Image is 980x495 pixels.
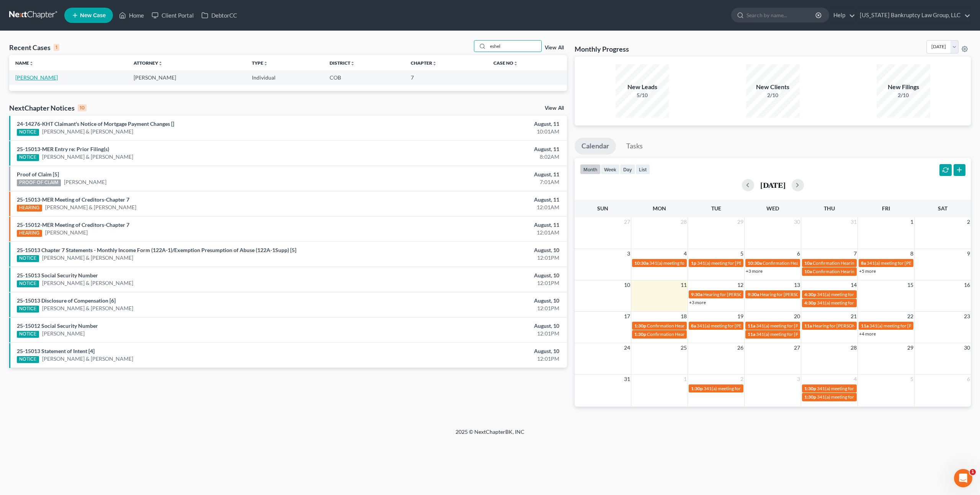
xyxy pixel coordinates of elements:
div: August, 11 [384,221,559,229]
a: 25-15012-MER Meeting of Creditors-Chapter 7 [17,221,129,228]
span: 8 [910,249,914,258]
span: 5 [740,249,744,258]
i: unfold_more [263,61,268,66]
span: 20 [793,312,801,321]
a: 24-14276-KHT Claimant's Notice of Mortgage Payment Changes [] [17,120,174,127]
span: Confirmation Hearing for [PERSON_NAME] [647,331,735,337]
div: August, 10 [384,246,559,254]
span: Fri [882,205,890,212]
span: 21 [850,312,857,321]
div: August, 10 [384,322,559,330]
a: 25-15013 Disclosure of Compensation [6] [17,297,116,304]
span: 25 [680,343,688,352]
div: 12:01PM [384,330,559,337]
div: NOTICE [17,356,39,363]
div: August, 10 [384,297,559,304]
a: [PERSON_NAME] & [PERSON_NAME] [42,304,133,312]
span: 341(a) meeting for [PERSON_NAME] [817,300,891,306]
iframe: Intercom live chat [954,469,972,487]
a: [US_STATE] Bankruptcy Law Group, LLC [856,8,970,22]
div: HEARING [17,205,42,212]
span: Sun [597,205,608,212]
span: 341(a) meeting for [PERSON_NAME] [817,394,891,400]
i: unfold_more [432,61,437,66]
span: 19 [737,312,744,321]
span: 17 [623,312,631,321]
a: Calendar [575,138,616,155]
span: New Case [80,13,106,18]
div: New Filings [877,83,930,91]
i: unfold_more [29,61,34,66]
span: 8a [861,260,866,266]
i: unfold_more [350,61,355,66]
span: Wed [766,205,779,212]
button: list [635,164,650,174]
span: 341(a) meeting for [PERSON_NAME] [704,386,777,391]
div: 10 [78,104,87,111]
span: 31 [850,217,857,226]
span: 6 [966,375,971,384]
span: 30 [963,343,971,352]
div: 12:01AM [384,204,559,211]
div: 12:01AM [384,229,559,236]
span: 341(a) meeting for [PERSON_NAME] & [PERSON_NAME] [649,260,764,266]
span: 341(a) meeting for [PERSON_NAME] [697,323,771,329]
span: 14 [850,280,857,290]
span: 2 [740,375,744,384]
span: 3 [626,249,631,258]
a: 25-15012 Social Security Number [17,322,98,329]
a: Nameunfold_more [15,60,34,66]
span: 1p [691,260,696,266]
span: 10a [804,269,812,274]
a: Chapterunfold_more [411,60,437,66]
span: 1:30p [634,331,646,337]
a: Tasks [619,138,650,155]
i: unfold_more [158,61,163,66]
div: 2025 © NextChapterBK, INC [272,428,708,442]
span: 11a [748,323,755,329]
span: 341(a) meeting for [PERSON_NAME] [756,323,830,329]
span: 341(a) meeting for [PERSON_NAME] [817,291,891,297]
span: 341(a) meeting for [PERSON_NAME] [817,386,891,391]
span: 1 [683,375,688,384]
td: 7 [405,70,487,85]
div: Recent Cases [9,43,59,52]
div: New Leads [616,83,669,91]
span: 341(a) meeting for [PERSON_NAME] [867,260,941,266]
span: Hearing for [PERSON_NAME] [813,323,872,329]
a: 25-15013 Social Security Number [17,272,98,278]
a: Typeunfold_more [252,60,268,66]
span: 10:30a [634,260,648,266]
a: [PERSON_NAME] & [PERSON_NAME] [42,128,133,135]
span: 1 [970,469,976,475]
div: August, 11 [384,196,559,204]
div: 1 [54,44,59,51]
span: 24 [623,343,631,352]
span: 1:30p [691,386,703,391]
span: 31 [623,375,631,384]
span: 29 [737,217,744,226]
div: August, 10 [384,347,559,355]
a: +4 more [859,331,876,337]
span: 11a [748,331,755,337]
a: DebtorCC [198,8,241,22]
div: August, 11 [384,145,559,153]
div: NOTICE [17,331,39,338]
span: 4:30p [804,291,816,297]
div: 10:01AM [384,128,559,135]
span: 8a [691,323,696,329]
span: 18 [680,312,688,321]
a: [PERSON_NAME] [64,178,106,186]
div: NextChapter Notices [9,103,87,112]
div: 12:01PM [384,279,559,287]
a: [PERSON_NAME] & [PERSON_NAME] [42,254,133,262]
span: 1 [910,217,914,226]
span: 13 [793,280,801,290]
a: View All [545,45,564,50]
span: 27 [793,343,801,352]
span: 4 [853,375,857,384]
div: PROOF OF CLAIM [17,179,61,186]
a: [PERSON_NAME] [15,74,58,81]
span: 28 [850,343,857,352]
div: 8:02AM [384,153,559,161]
